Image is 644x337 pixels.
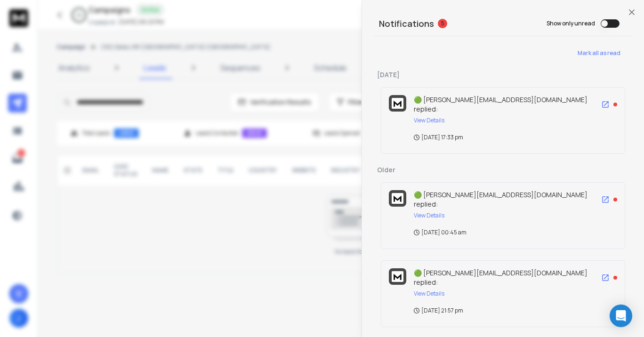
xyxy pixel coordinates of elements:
img: logo [392,98,403,109]
span: 🟢 [PERSON_NAME][EMAIL_ADDRESS][DOMAIN_NAME] replied: [414,268,588,287]
span: 5 [438,19,447,28]
p: Older [377,165,629,175]
img: logo [392,193,403,204]
button: View Details [414,212,444,219]
p: [DATE] 21:57 pm [414,307,463,314]
button: View Details [414,290,444,297]
p: [DATE] 17:33 pm [414,134,463,141]
span: 🟢 [PERSON_NAME][EMAIL_ADDRESS][DOMAIN_NAME] replied: [414,190,588,209]
label: Show only unread [547,20,595,27]
p: [DATE] 00:45 am [414,229,467,236]
span: Mark all as read [578,49,620,57]
button: View Details [414,117,444,124]
img: logo [392,271,403,282]
h3: Notifications [379,17,434,30]
span: 🟢 [PERSON_NAME][EMAIL_ADDRESS][DOMAIN_NAME] replied: [414,95,588,113]
p: [DATE] [377,70,629,80]
div: Open Intercom Messenger [610,305,632,327]
button: Mark all as read [565,44,633,63]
